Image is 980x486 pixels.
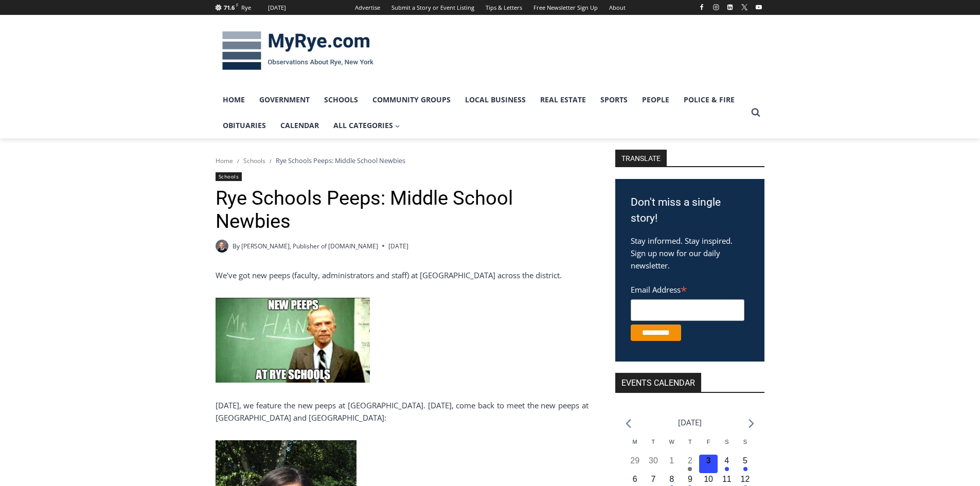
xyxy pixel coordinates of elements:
time: 10 [704,475,713,483]
em: Has events [725,467,729,471]
span: S [725,439,728,445]
time: 6 [633,475,637,483]
div: Monday [626,438,644,455]
li: [DATE] [678,416,702,429]
a: Schools [317,87,365,113]
span: S [743,439,747,445]
div: Saturday [718,438,736,455]
time: 1 [669,456,674,465]
time: 8 [669,475,674,483]
a: Real Estate [533,87,593,113]
div: Tuesday [644,438,663,455]
a: People [635,87,676,113]
p: We've got new peeps (faculty, administrators and staff) at [GEOGRAPHIC_DATA] across the district. [216,269,589,281]
a: Schools [216,172,242,181]
time: 9 [688,475,692,483]
div: Wednesday [663,438,681,455]
time: 5 [743,456,747,465]
a: [PERSON_NAME], Publisher of [DOMAIN_NAME] [241,242,378,250]
time: 12 [741,475,750,483]
time: 30 [649,456,658,465]
a: Previous month [626,419,631,428]
a: Community Groups [365,87,458,113]
a: Obituaries [216,113,273,138]
time: 29 [630,456,639,465]
a: All Categories [326,113,407,138]
a: Home [216,87,252,113]
time: [DATE] [388,241,408,251]
label: Email Address [631,279,744,298]
span: All Categories [333,120,400,131]
a: Home [216,156,233,165]
span: 71.6 [224,4,235,11]
div: [DATE] [268,3,286,12]
button: 5 Has events [736,455,755,473]
a: Author image [216,240,228,253]
strong: TRANSLATE [615,150,667,166]
span: F [236,2,238,8]
nav: Primary Navigation [216,87,746,139]
a: YouTube [753,1,765,13]
div: Thursday [681,438,700,455]
div: Friday [699,438,718,455]
a: Sports [593,87,635,113]
time: 7 [651,475,655,483]
a: Schools [243,156,265,165]
span: By [233,241,240,251]
a: Instagram [710,1,722,13]
em: Has events [743,467,747,471]
div: Sunday [736,438,755,455]
button: 29 [626,455,644,473]
em: Has events [688,467,692,471]
time: 3 [706,456,711,465]
div: Rye [241,3,251,12]
img: Rye Schools New Peeps [216,298,370,383]
span: F [707,439,710,445]
nav: Breadcrumbs [216,155,589,166]
a: Government [252,87,317,113]
time: 2 [688,456,692,465]
h3: Don't miss a single story! [631,194,749,227]
span: / [270,157,272,165]
a: Police & Fire [676,87,742,113]
a: X [738,1,751,13]
h1: Rye Schools Peeps: Middle School Newbies [216,187,589,233]
span: T [688,439,692,445]
h2: Events Calendar [615,373,701,392]
button: 3 [699,455,718,473]
button: 1 [663,455,681,473]
time: 4 [724,456,729,465]
button: View Search Form [746,103,765,122]
a: Calendar [273,113,326,138]
span: W [669,439,674,445]
img: MyRye.com [216,24,380,78]
a: Local Business [458,87,533,113]
a: Next month [749,419,754,428]
a: Linkedin [724,1,736,13]
button: 30 [644,455,663,473]
button: 4 Has events [718,455,736,473]
span: T [652,439,655,445]
p: [DATE], we feature the new peeps at [GEOGRAPHIC_DATA]. [DATE], come back to meet the new peeps at... [216,399,589,424]
span: Rye Schools Peeps: Middle School Newbies [276,156,405,165]
span: M [633,439,637,445]
p: Stay informed. Stay inspired. Sign up now for our daily newsletter. [631,235,749,272]
button: 2 Has events [681,455,700,473]
a: Facebook [696,1,708,13]
time: 11 [722,475,732,483]
span: / [237,157,239,165]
